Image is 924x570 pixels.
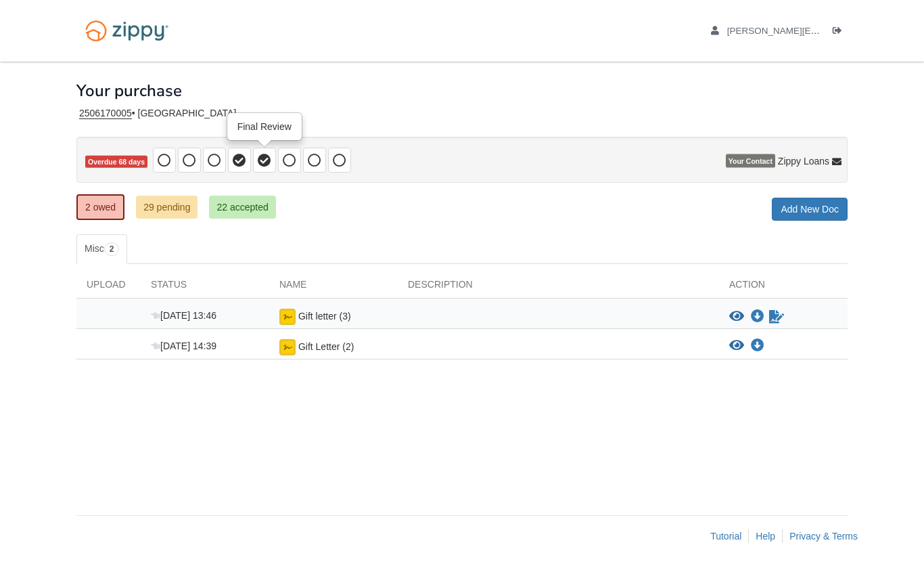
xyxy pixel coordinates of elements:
[298,341,354,352] span: Gift Letter (2)
[85,156,147,169] span: Overdue 68 days
[141,278,269,298] div: Status
[76,108,848,119] div: • [GEOGRAPHIC_DATA]
[269,278,398,298] div: Name
[228,114,301,139] div: Final Review
[756,531,775,542] a: Help
[76,194,124,220] a: 2 owed
[298,311,351,322] span: Gift letter (3)
[751,311,764,322] a: Download Gift letter (3)
[729,339,744,353] button: View Gift Letter (2)
[398,278,719,298] div: Description
[136,196,198,219] a: 29 pending
[710,531,741,542] a: Tutorial
[279,339,296,355] img: esign
[719,278,848,298] div: Action
[76,14,177,48] img: Logo
[772,198,848,221] a: Add New Doc
[76,82,182,100] h1: Your purchase
[778,154,829,168] span: Zippy Loans
[151,310,216,321] span: [DATE] 13:46
[279,309,296,325] img: Ready for you to esign
[104,242,120,256] span: 2
[209,196,275,219] a: 22 accepted
[833,26,848,39] a: Log out
[151,341,216,351] span: [DATE] 14:39
[789,531,858,542] a: Privacy & Terms
[76,234,127,264] a: Misc
[751,341,764,351] a: Download Gift Letter (2)
[768,309,785,325] a: Sign Form
[726,154,775,168] span: Your Contact
[729,310,744,324] button: View Gift letter (3)
[76,278,141,298] div: Upload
